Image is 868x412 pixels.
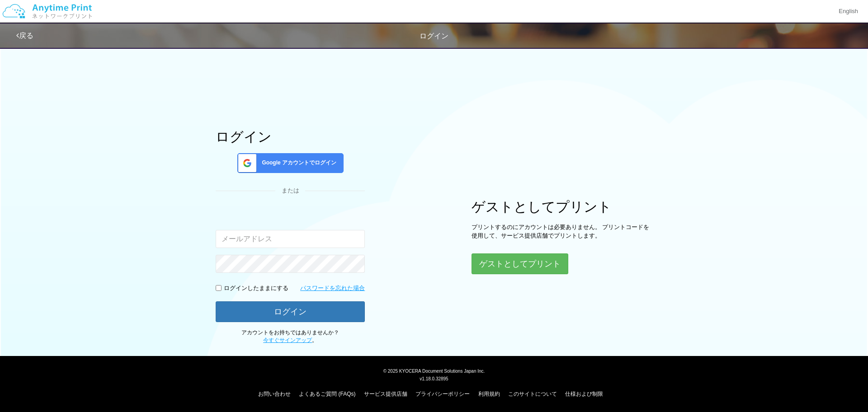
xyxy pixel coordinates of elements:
span: Google アカウントでログイン [258,159,336,167]
p: ログインしたままにする [224,284,288,293]
span: 。 [263,337,317,343]
a: 戻る [16,32,33,39]
a: よくあるご質問 (FAQs) [299,391,355,397]
a: パスワードを忘れた場合 [300,284,365,293]
a: 利用規約 [478,391,500,397]
a: サービス提供店舗 [364,391,407,397]
a: このサイトについて [508,391,557,397]
h1: ログイン [216,129,365,144]
h1: ゲストとしてプリント [472,199,652,214]
input: メールアドレス [216,230,365,248]
p: プリントするのにアカウントは必要ありません。 プリントコードを使用して、サービス提供店舗でプリントします。 [472,223,652,240]
a: お問い合わせ [258,391,291,397]
p: アカウントをお持ちではありませんか？ [216,329,365,344]
a: 今すぐサインアップ [263,337,312,343]
span: ログイン [420,32,448,40]
button: ログイン [216,301,365,322]
span: v1.18.0.32895 [420,376,448,381]
a: 仕様および制限 [565,391,603,397]
button: ゲストとしてプリント [472,253,568,274]
span: © 2025 KYOCERA Document Solutions Japan Inc. [383,368,485,374]
div: または [216,187,365,195]
a: プライバシーポリシー [415,391,470,397]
